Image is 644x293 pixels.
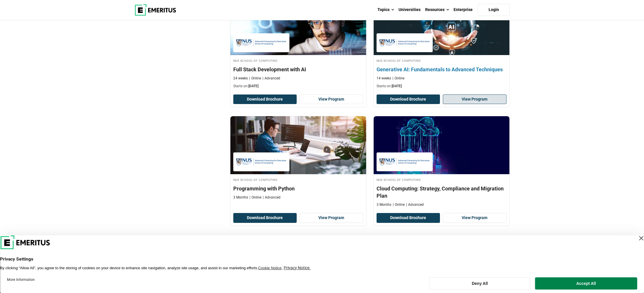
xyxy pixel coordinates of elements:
p: Online [393,202,405,207]
p: Advanced [263,195,280,200]
p: Advanced [406,202,424,207]
a: View Program [300,213,363,223]
button: Download Brochure [233,94,297,104]
span: [DATE] [248,84,258,88]
img: Cloud Computing: Strategy, Compliance and Migration Plan | Online Strategy and Innovation Course [374,116,509,174]
h4: NUS School of Computing [377,177,507,182]
h4: Generative AI: Fundamentals to Advanced Techniques [377,66,507,73]
p: 3 Months [233,195,248,200]
p: 24 weeks [233,76,248,81]
h4: Programming with Python [233,185,363,192]
span: [DATE] [392,84,402,88]
p: Advanced [263,76,280,81]
a: View Program [300,94,363,104]
button: Download Brochure [377,94,440,104]
h4: Cloud Computing: Strategy, Compliance and Migration Plan [377,185,507,199]
a: Strategy and Innovation Course by NUS School of Computing - NUS School of Computing NUS School of... [374,116,509,210]
img: NUS School of Computing [236,155,287,168]
img: NUS School of Computing [379,36,430,49]
p: 14 weeks [377,76,391,81]
img: NUS School of Computing [236,36,287,49]
a: View Program [443,94,507,104]
button: Download Brochure [377,213,440,223]
p: Online [392,76,404,81]
h4: NUS School of Computing [377,58,507,63]
p: Online [249,195,261,200]
img: Programming with Python | Online AI and Machine Learning Course [230,116,366,174]
a: Login [478,4,510,16]
h4: NUS School of Computing [233,177,363,182]
p: Online [249,76,261,81]
a: View Program [443,213,507,223]
h4: Full Stack Development with AI [233,66,363,73]
button: Download Brochure [233,213,297,223]
img: NUS School of Computing [379,155,430,168]
p: 3 Months [377,202,391,207]
p: Starts on: [233,84,363,89]
p: Starts on: [377,84,507,89]
h4: NUS School of Computing [233,58,363,63]
a: AI and Machine Learning Course by NUS School of Computing - NUS School of Computing NUS School of... [230,116,366,203]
